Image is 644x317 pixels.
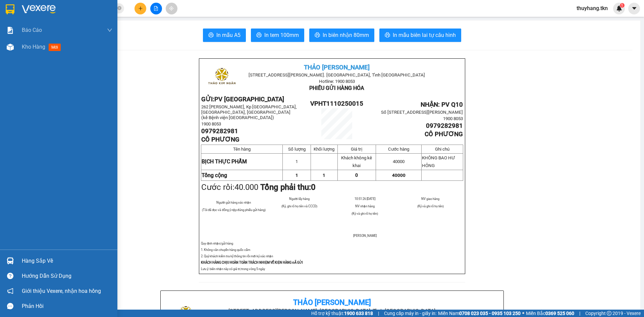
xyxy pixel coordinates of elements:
[201,254,273,258] span: 2. Quý khách kiểm tra kỹ thông tin rồi mới ký xác nhận
[296,173,298,178] span: 1
[421,197,439,201] span: NV giao hàng
[202,208,266,212] span: (Tôi đã đọc và đồng ý nộp đúng phiếu gửi hàng)
[117,6,121,10] span: close-circle
[311,182,316,192] span: 0
[384,310,436,317] span: Cung cấp máy in - giấy in:
[22,26,42,34] span: Báo cáo
[392,173,406,178] span: 40000
[201,127,238,135] span: 0979282981
[296,159,298,164] span: 1
[545,311,574,316] strong: 0369 525 060
[49,44,61,51] span: mới
[385,32,390,39] span: printer
[22,301,112,311] div: Phản hồi
[201,267,265,271] span: Lưu ý: biên nhận này có giá trị trong vòng 5 ngày
[260,182,316,192] strong: Tổng phải thu:
[233,147,251,152] span: Tên hàng
[7,44,14,51] img: warehouse-icon
[438,310,521,317] span: Miền Nam
[378,310,379,317] span: |
[7,27,14,34] img: solution-icon
[310,100,363,107] span: VPHT1110250015
[202,172,227,178] strong: Tổng cộng
[216,201,251,204] span: Người gửi hàng xác nhận
[201,248,250,252] span: 1. Không vân chuyển hàng quốc cấm
[169,6,174,11] span: aim
[388,147,409,152] span: Cước hàng
[22,287,101,295] span: Giới thiệu Vexere, nhận hoa hồng
[315,32,320,39] span: printer
[304,64,370,71] span: THẢO [PERSON_NAME]
[351,147,362,152] span: Giá trị
[522,312,524,315] span: ⚪️
[323,31,369,39] span: In biên nhận 80mm
[138,6,143,11] span: plus
[63,16,280,25] li: [STREET_ADDRESS][PERSON_NAME]. [GEOGRAPHIC_DATA], Tỉnh [GEOGRAPHIC_DATA]
[422,155,455,168] span: KHÔNG BAO HƯ HỎNG
[355,197,375,201] span: 10:51:26 [DATE]
[202,158,247,165] span: BỊCH THỰC PHẨM
[526,310,574,317] span: Miền Bắc
[393,31,456,39] span: In mẫu biên lai tự cấu hình
[621,3,623,8] span: 1
[355,172,358,178] span: 0
[579,310,580,317] span: |
[22,44,45,50] span: Kho hàng
[379,29,461,42] button: printerIn mẫu biên lai tự cấu hình
[205,61,238,94] img: logo
[319,79,355,84] span: Hotline: 1900 8053
[459,311,521,316] strong: 0708 023 035 - 0935 103 250
[620,3,625,8] sup: 1
[264,31,299,39] span: In tem 100mm
[201,136,239,143] span: CÔ PHƯƠNG
[314,147,334,152] span: Khối lượng
[352,212,378,215] span: (Ký và ghi rõ họ tên)
[309,29,374,42] button: printerIn biên nhận 80mm
[311,310,373,317] span: Hỗ trợ kỹ thuật:
[208,32,214,39] span: printer
[344,311,373,316] strong: 1900 633 818
[22,256,112,266] div: Hàng sắp về
[22,271,112,281] div: Hướng dẫn sử dụng
[355,204,375,208] span: NV nhận hàng
[417,204,444,208] span: (Ký và ghi rõ họ tên)
[293,298,371,307] b: Thảo [PERSON_NAME]
[201,242,233,245] span: Quy định nhận/gửi hàng
[288,147,306,152] span: Số lượng
[201,121,221,126] span: 1900 8053
[616,5,622,11] img: icon-new-feature
[223,307,441,315] li: [STREET_ADDRESS][PERSON_NAME]. [GEOGRAPHIC_DATA], Tỉnh [GEOGRAPHIC_DATA]
[571,4,613,12] span: thuyhang.tkn
[7,273,13,279] span: question-circle
[393,159,405,164] span: 40000
[201,96,284,103] strong: GỬI:
[203,29,246,42] button: printerIn mẫu A5
[607,311,611,316] span: copyright
[381,110,463,115] span: Số [STREET_ADDRESS][PERSON_NAME]
[201,182,316,192] span: Cước rồi:
[256,32,262,39] span: printer
[426,122,463,129] span: 0979282981
[425,130,463,138] span: CÔ PHƯƠNG
[117,5,121,12] span: close-circle
[7,288,13,294] span: notification
[150,3,162,14] button: file-add
[251,29,304,42] button: printerIn tem 100mm
[6,4,14,14] img: logo-vxr
[421,101,463,108] span: NHẬN: PV Q10
[631,5,637,11] span: caret-down
[289,197,310,201] span: Người lấy hàng
[107,28,112,33] span: down
[7,303,13,309] span: message
[435,147,449,152] span: Ghi chú
[135,3,146,14] button: plus
[8,8,42,42] img: logo.jpg
[443,116,463,121] span: 1900 8053
[201,261,303,264] strong: KHÁCH HÀNG CHỊU HOÀN TOÀN TRÁCH NHIỆM VỀ KIỆN HÀNG ĐÃ GỬI
[154,6,158,11] span: file-add
[323,173,325,178] span: 1
[214,96,284,103] span: PV [GEOGRAPHIC_DATA]
[353,234,377,237] span: [PERSON_NAME]
[249,72,425,77] span: [STREET_ADDRESS][PERSON_NAME]. [GEOGRAPHIC_DATA], Tỉnh [GEOGRAPHIC_DATA]
[8,49,100,71] b: GỬI : PV [GEOGRAPHIC_DATA]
